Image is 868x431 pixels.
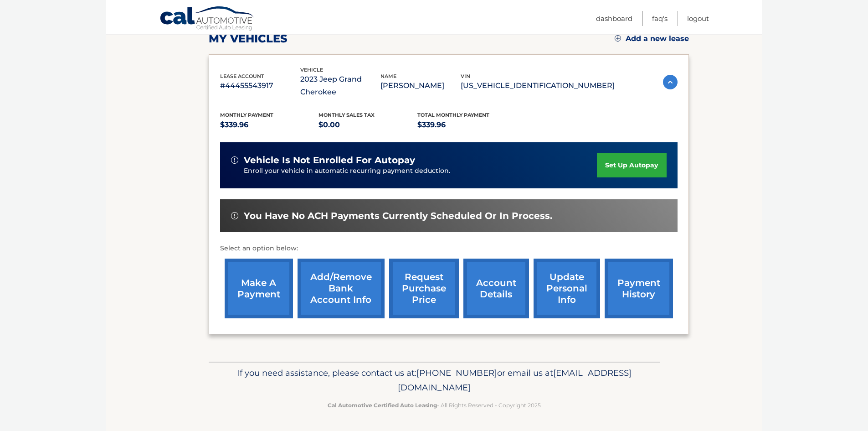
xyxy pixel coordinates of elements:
[687,11,709,26] a: Logout
[220,73,264,79] span: lease account
[380,79,461,92] p: [PERSON_NAME]
[209,32,288,46] h2: my vehicles
[220,79,300,92] p: #44455543917
[416,368,497,378] span: [PHONE_NUMBER]
[225,259,293,318] a: make a payment
[398,368,632,393] span: [EMAIL_ADDRESS][DOMAIN_NAME]
[663,75,678,89] img: accordion-active.svg
[605,259,673,318] a: payment history
[417,112,489,118] span: Total Monthly Payment
[534,259,600,318] a: update personal info
[244,155,415,166] span: vehicle is not enrolled for autopay
[615,34,689,43] a: Add a new lease
[220,243,678,254] p: Select an option below:
[380,73,396,79] span: name
[220,112,273,118] span: Monthly Payment
[596,11,632,26] a: Dashboard
[244,210,552,222] span: You have no ACH payments currently scheduled or in process.
[461,79,615,92] p: [US_VEHICLE_IDENTIFICATION_NUMBER]
[215,400,654,410] p: - All Rights Reserved - Copyright 2025
[220,119,319,131] p: $339.96
[615,35,621,42] img: add.svg
[318,119,417,131] p: $0.00
[597,153,666,177] a: set up autopay
[215,366,654,395] p: If you need assistance, please contact us at: or email us at
[652,11,668,26] a: FAQ's
[300,73,380,99] p: 2023 Jeep Grand Cherokee
[244,166,597,176] p: Enroll your vehicle in automatic recurring payment deduction.
[461,73,470,79] span: vin
[328,402,437,409] strong: Cal Automotive Certified Auto Leasing
[298,259,385,318] a: Add/Remove bank account info
[389,259,459,318] a: request purchase price
[231,156,238,164] img: alert-white.svg
[318,112,375,118] span: Monthly sales Tax
[463,259,529,318] a: account details
[417,119,516,131] p: $339.96
[300,67,323,73] span: vehicle
[231,212,238,219] img: alert-white.svg
[159,6,255,32] a: Cal Automotive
